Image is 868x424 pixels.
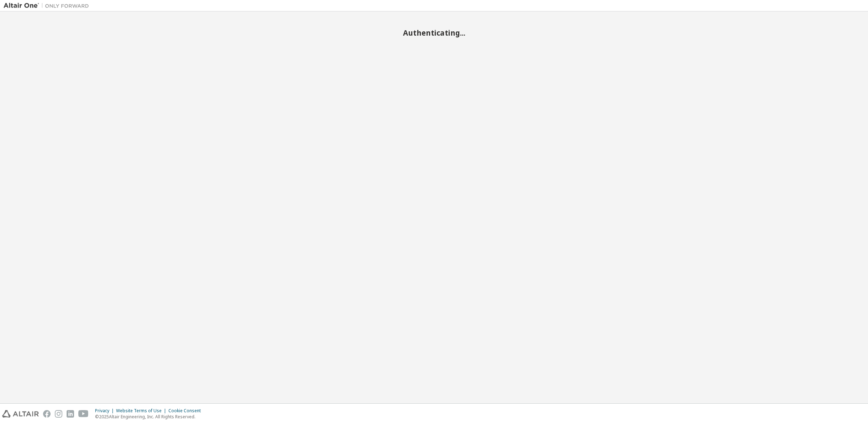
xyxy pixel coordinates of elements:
div: Privacy [95,408,116,414]
p: © 2025 Altair Engineering, Inc. All Rights Reserved. [95,414,205,420]
img: facebook.svg [43,410,51,418]
img: Altair One [4,2,93,9]
img: altair_logo.svg [2,410,39,418]
div: Cookie Consent [168,408,205,414]
img: instagram.svg [55,410,62,418]
img: youtube.svg [78,410,89,418]
h2: Authenticating... [4,28,864,37]
img: linkedin.svg [67,410,74,418]
div: Website Terms of Use [116,408,168,414]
